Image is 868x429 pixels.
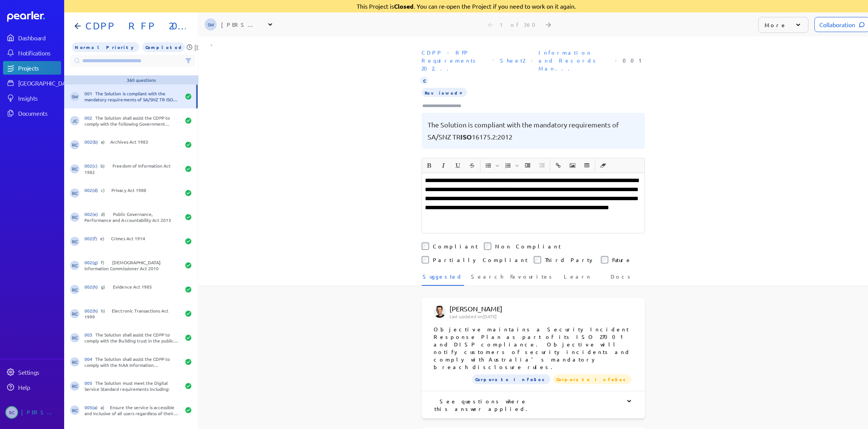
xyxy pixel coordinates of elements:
span: Priority [72,42,139,52]
span: Italic [437,159,450,172]
span: Jon Craven [70,116,79,125]
div: a) Ensure the service is accessible and inclusive of all users regardless of their ability and en... [85,404,180,416]
span: Underline [451,159,465,172]
span: Favourites [510,273,554,285]
p: [DATE] [194,43,212,52]
button: Insert link [552,159,565,172]
div: c) Privacy Act 1988 [85,187,180,199]
span: Docs [611,273,633,285]
div: Dashboard [18,34,60,41]
a: [GEOGRAPHIC_DATA] [3,76,61,90]
span: 002(h) [85,308,101,314]
span: Insert Image [566,159,579,172]
button: Italic [437,159,450,172]
span: All Questions Completed [142,42,185,52]
span: Robert Craig [70,357,79,366]
span: 005 [85,380,95,386]
button: Insert Unordered List [482,159,495,172]
span: 002(h) [85,283,101,290]
div: The Solution shall assist the CDPP to comply with the following Government requirements for manag... [85,115,180,127]
button: Tag at index 0 with value Reviewed focussed. Press backspace to remove [458,89,464,96]
span: Insert table [580,159,594,172]
label: Partially Compliant [433,256,528,264]
span: 003 [85,332,95,338]
span: 002(g) [85,259,101,265]
span: Robert Craig [5,406,18,419]
span: Corporate InfoSec [553,374,631,384]
a: RC[PERSON_NAME] [3,403,61,422]
div: Insights [18,94,60,102]
p: Last updated on [DATE] [449,313,561,319]
span: Learn [564,273,591,285]
span: 002(b) [85,139,101,145]
span: Corporate InfoSec [472,374,550,384]
button: Clear Formatting [597,159,609,172]
a: Projects [3,61,61,75]
div: The Solution must meet the Digital Service Standard requirements including: [85,380,180,392]
div: a) Archives Act 1983 [85,139,180,151]
label: Third Party [545,256,595,264]
div: 1 of 360 [500,21,540,28]
div: Settings [18,368,60,376]
div: The Solution shall assist the CDPP to comply with the Building trust in the public record policy [85,332,180,344]
span: Search [471,273,503,285]
span: 001 [85,90,95,97]
div: [PERSON_NAME] [221,21,259,28]
span: Insert Unordered List [482,159,500,172]
input: Type here to add tags [422,102,468,110]
p: Objective maintains a Security Incident Response Plan as part of its ISO 27001 and DISP complianc... [434,325,633,371]
div: 360 questions [127,77,156,83]
span: Reference Number: 001 [620,54,648,67]
span: Importance C [420,77,428,84]
img: James Layton [434,306,446,318]
span: Robert Craig [70,261,79,270]
span: Reviewed [422,88,467,97]
a: Documents [3,106,61,120]
span: Robert Craig [70,333,79,342]
div: The Solution is compliant with the mandatory requirements of SA/SNZ TR ISO 16175.2:2012 [85,90,180,103]
a: Dashboard [7,11,61,22]
a: Settings [3,365,61,379]
span: 004 [85,356,95,362]
span: Decrease Indent [535,159,549,172]
button: Insert Image [566,159,579,172]
a: Insights [3,91,61,105]
a: Dashboard [3,31,61,44]
span: Robert Craig [70,213,79,222]
div: g) Evidence Act 1985 [85,283,180,296]
span: Insert Ordered List [501,159,520,172]
label: Non Compliant [495,242,561,250]
div: [GEOGRAPHIC_DATA] [18,79,74,87]
div: Help [18,383,60,391]
button: Bold [423,159,436,172]
div: h) Electronic Transactions Act 1999 [85,308,180,320]
div: The Solution shall assist the CDPP to comply with the NAA Information Management Standard. [85,356,180,368]
div: Notifications [18,49,60,57]
p: More [765,21,787,29]
h1: CDPP RFP 202505 [82,20,186,32]
button: Strike through [466,159,479,172]
span: Steve Whittington [205,18,217,31]
span: Robert Craig [70,309,79,318]
button: Insert Ordered List [502,159,514,172]
label: Compliant [433,242,478,250]
span: Robert Craig [70,140,79,149]
span: 002(f) [85,235,100,241]
span: Robert Craig [70,237,79,246]
span: ISO [460,132,472,141]
button: Insert table [580,159,593,172]
label: Future [612,256,632,264]
span: Robert Craig [70,285,79,294]
a: Help [3,380,61,394]
a: Notifications [3,46,61,60]
p: [PERSON_NAME] [449,304,561,313]
span: 005(a) [85,404,101,410]
div: Documents [18,109,60,117]
span: Robert Craig [70,382,79,391]
button: Increase Indent [521,159,534,172]
div: e) Crimes Act 1914 [85,235,180,247]
div: See questions where this answer applied. [434,397,633,412]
